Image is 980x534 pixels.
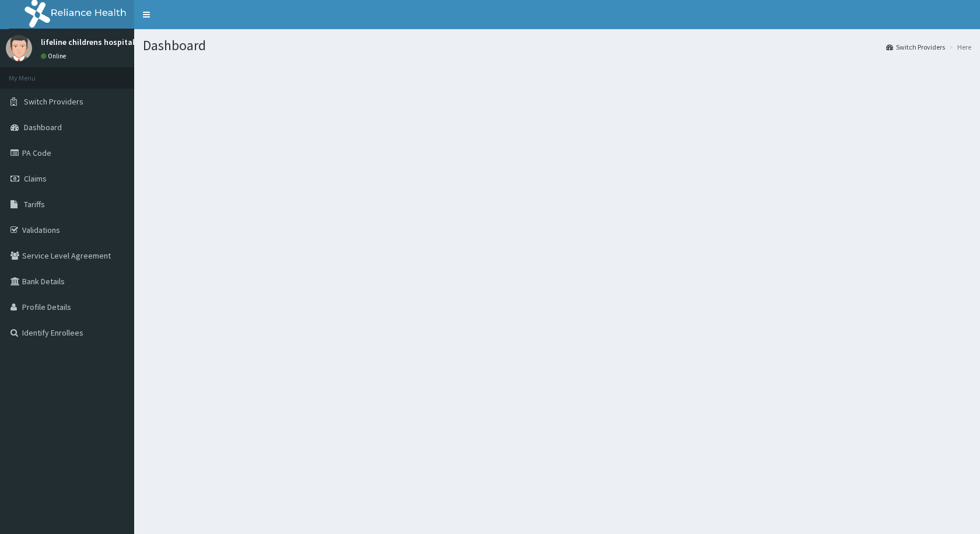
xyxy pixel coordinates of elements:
[886,42,945,52] a: Switch Providers
[24,173,47,184] span: Claims
[24,122,62,132] span: Dashboard
[41,38,135,46] p: lifeline childrens hospital
[143,38,971,53] h1: Dashboard
[24,199,45,210] span: Tariffs
[946,42,971,52] li: Here
[6,35,32,61] img: User Image
[41,52,69,60] a: Online
[24,96,83,107] span: Switch Providers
